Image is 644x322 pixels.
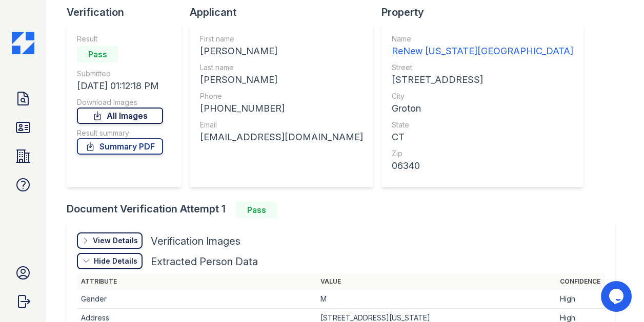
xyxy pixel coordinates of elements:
[77,79,163,93] div: [DATE] 01:12:18 PM
[316,273,556,290] th: Value
[200,120,363,130] div: Email
[601,281,634,312] iframe: chat widget
[392,34,573,58] a: Name ReNew [US_STATE][GEOGRAPHIC_DATA]
[77,34,163,44] div: Result
[381,5,592,19] div: Property
[67,5,190,19] div: Verification
[556,273,605,290] th: Confidence
[392,159,573,173] div: 06340
[77,290,316,309] td: Gender
[392,44,573,58] div: ReNew [US_STATE][GEOGRAPHIC_DATA]
[392,148,573,159] div: Zip
[200,62,363,73] div: Last name
[77,273,316,290] th: Attribute
[77,108,163,124] a: All Images
[94,256,137,266] div: Hide Details
[151,254,258,269] div: Extracted Person Data
[151,234,240,248] div: Verification Images
[77,69,163,79] div: Submitted
[236,202,277,218] div: Pass
[392,120,573,130] div: State
[392,73,573,87] div: [STREET_ADDRESS]
[392,91,573,101] div: City
[392,62,573,73] div: Street
[77,46,118,62] div: Pass
[77,138,163,155] a: Summary PDF
[200,130,363,144] div: [EMAIL_ADDRESS][DOMAIN_NAME]
[77,128,163,138] div: Result summary
[200,101,363,116] div: [PHONE_NUMBER]
[200,34,363,44] div: First name
[316,290,556,309] td: M
[200,91,363,101] div: Phone
[93,235,138,246] div: View Details
[392,101,573,116] div: Groton
[556,290,605,309] td: High
[200,44,363,58] div: [PERSON_NAME]
[392,34,573,44] div: Name
[392,130,573,144] div: CT
[200,73,363,87] div: [PERSON_NAME]
[190,5,381,19] div: Applicant
[67,202,623,218] div: Document Verification Attempt 1
[12,32,34,54] img: CE_Icon_Blue-c292c112584629df590d857e76928e9f676e5b41ef8f769ba2f05ee15b207248.png
[77,97,163,108] div: Download Images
